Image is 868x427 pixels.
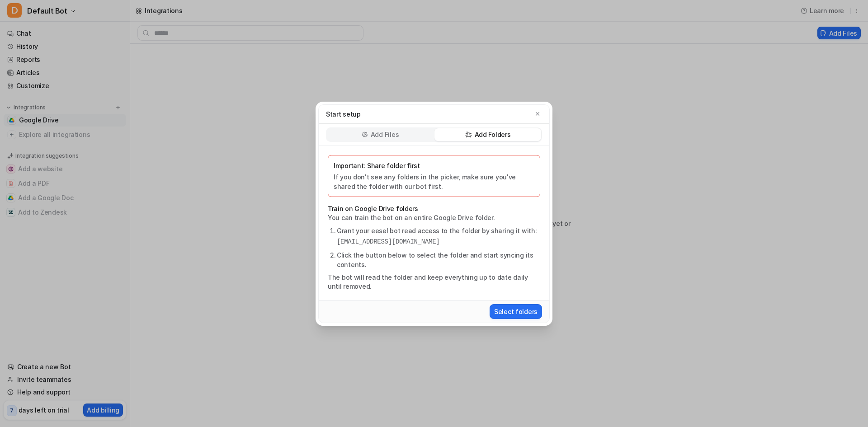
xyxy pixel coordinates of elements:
li: Grant your eesel bot read access to the folder by sharing it with: [337,226,540,247]
pre: [EMAIL_ADDRESS][DOMAIN_NAME] [337,237,540,247]
p: If you don't see any folders in the picker, make sure you've shared the folder with our bot first. [334,172,534,191]
p: Add Files [371,130,399,139]
p: Train on Google Drive folders [328,204,540,213]
p: Add Folders [475,130,511,139]
p: Important: Share folder first [334,161,534,170]
li: Click the button below to select the folder and start syncing its contents. [337,250,540,269]
p: Start setup [326,109,361,119]
p: You can train the bot on an entire Google Drive folder. [328,213,540,222]
p: The bot will read the folder and keep everything up to date daily until removed. [328,273,540,291]
button: Select folders [490,304,542,319]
